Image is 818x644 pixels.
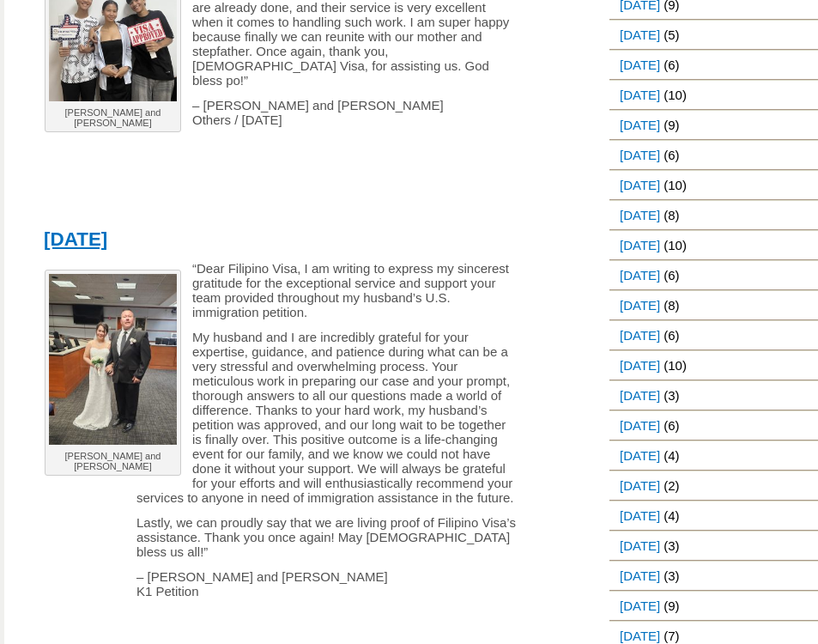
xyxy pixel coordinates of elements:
[609,471,663,500] a: [DATE]
[609,501,663,530] a: [DATE]
[49,274,177,445] img: Chris and Annabelle
[609,411,663,440] a: [DATE]
[609,171,663,199] a: [DATE]
[609,141,663,169] a: [DATE]
[609,231,663,259] a: [DATE]
[609,111,663,139] a: [DATE]
[609,21,663,49] a: [DATE]
[609,51,663,79] a: [DATE]
[136,569,388,598] span: – [PERSON_NAME] and [PERSON_NAME] K1 Petition
[44,228,107,250] a: [DATE]
[609,291,663,319] a: [DATE]
[609,381,663,410] a: [DATE]
[49,107,177,128] p: [PERSON_NAME] and [PERSON_NAME]
[192,98,444,127] span: – [PERSON_NAME] and [PERSON_NAME] Others / [DATE]
[609,201,663,229] a: [DATE]
[609,261,663,289] a: [DATE]
[609,592,663,620] a: [DATE]
[33,261,526,319] p: “Dear Filipino Visa, I am writing to express my sincerest gratitude for the exceptional service a...
[49,451,177,471] p: [PERSON_NAME] and [PERSON_NAME]
[33,330,526,505] p: My husband and I are incredibly grateful for your expertise, guidance, and patience during what c...
[609,562,663,590] a: [DATE]
[33,515,526,559] p: Lastly, we can proudly say that we are living proof of Filipino Visa’s assistance. Thank you once...
[609,532,663,560] a: [DATE]
[609,351,663,380] a: [DATE]
[609,441,663,470] a: [DATE]
[609,321,663,349] a: [DATE]
[609,81,663,109] a: [DATE]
